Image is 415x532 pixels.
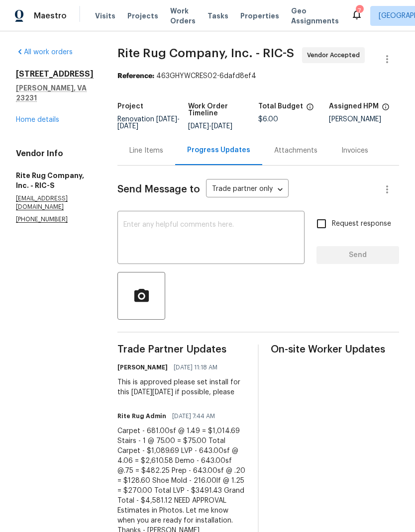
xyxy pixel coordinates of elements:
div: Invoices [341,146,368,156]
span: Trade Partner Updates [117,345,246,355]
div: 7 [356,6,363,16]
span: - [188,123,232,130]
span: [DATE] [117,123,138,130]
div: This is approved please set install for this [DATE][DATE] if possible, please [117,377,246,397]
span: [DATE] [156,116,177,123]
span: [DATE] 11:18 AM [174,362,217,372]
div: Attachments [274,146,317,156]
span: The hpm assigned to this work order. [382,103,390,116]
span: Projects [127,11,158,21]
span: $6.00 [258,116,278,123]
span: Work Orders [170,6,196,26]
span: Tasks [207,12,228,19]
div: Line Items [129,146,163,156]
span: Renovation [117,116,180,130]
span: Request response [332,219,391,229]
h5: Work Order Timeline [188,103,259,117]
div: Trade partner only [206,181,289,198]
span: Geo Assignments [291,6,339,26]
b: Reference: [117,73,154,80]
span: [DATE] 7:44 AM [172,411,215,421]
div: Progress Updates [187,145,250,155]
a: All work orders [16,49,73,56]
a: Home details [16,116,59,123]
h5: Project [117,103,143,110]
h5: Total Budget [258,103,303,110]
span: [DATE] [188,123,209,130]
span: The total cost of line items that have been proposed by Opendoor. This sum includes line items th... [306,103,314,116]
h6: [PERSON_NAME] [117,362,168,372]
h5: Rite Rug Company, Inc. - RIC-S [16,171,94,190]
div: [PERSON_NAME] [329,116,400,123]
div: 463GHYWCRES02-6dafd8ef4 [117,71,399,81]
h6: Rite Rug Admin [117,411,166,421]
span: On-site Worker Updates [271,345,399,355]
h4: Vendor Info [16,149,94,159]
span: Visits [95,11,115,21]
span: [DATE] [211,123,232,130]
h5: Assigned HPM [329,103,379,110]
span: Properties [240,11,279,21]
span: Rite Rug Company, Inc. - RIC-S [117,47,294,59]
span: Send Message to [117,184,200,194]
span: - [117,116,180,130]
span: Vendor Accepted [307,50,364,60]
span: Maestro [34,11,67,21]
